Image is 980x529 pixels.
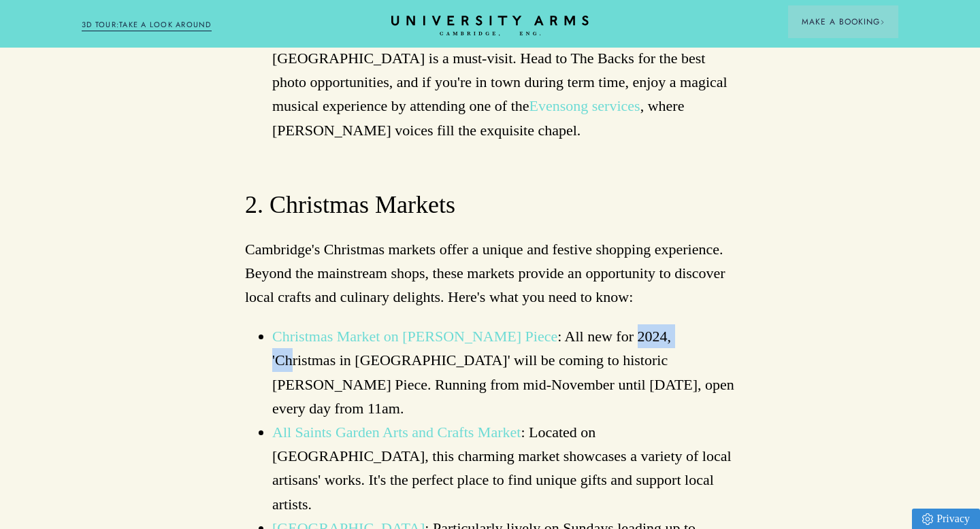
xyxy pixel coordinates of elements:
[788,5,898,38] button: Make a BookingArrow icon
[272,420,735,516] li: : Located on [GEOGRAPHIC_DATA], this charming market showcases a variety of local artisans' works...
[880,20,885,24] img: Arrow icon
[272,22,735,142] li: : The quintessential [GEOGRAPHIC_DATA], [GEOGRAPHIC_DATA] is a must-visit. Head to The Backs for ...
[272,324,735,420] li: : All new for 2024, 'Christmas in [GEOGRAPHIC_DATA]' will be coming to historic [PERSON_NAME] Pie...
[272,328,557,345] a: Christmas Market on [PERSON_NAME] Piece
[802,16,885,28] span: Make a Booking
[922,513,933,525] img: Privacy
[245,189,735,222] h3: 2. Christmas Markets
[272,424,521,441] a: All Saints Garden Arts and Crafts Market
[391,16,589,37] a: Home
[912,509,980,529] a: Privacy
[245,237,735,309] p: Cambridge's Christmas markets offer a unique and festive shopping experience. Beyond the mainstre...
[529,97,640,114] a: Evensong services
[82,19,212,31] a: 3D TOUR:TAKE A LOOK AROUND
